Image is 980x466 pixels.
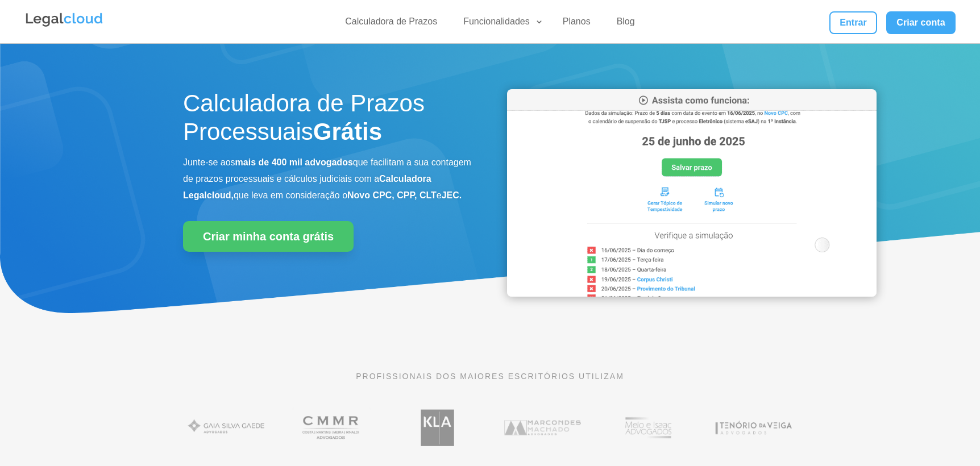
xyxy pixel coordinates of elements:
h1: Calculadora de Prazos Processuais [183,89,473,152]
a: Logo da Legalcloud [24,20,104,30]
a: Criar conta [886,11,956,34]
img: Calculadora de Prazos Processuais da Legalcloud [507,89,877,297]
img: Gaia Silva Gaede Advogados Associados [183,403,270,452]
b: mais de 400 mil advogados [235,157,353,167]
b: Novo CPC, CPP, CLT [347,190,437,200]
a: Funcionalidades [456,16,543,32]
a: Blog [610,16,642,32]
img: Marcondes Machado Advogados utilizam a Legalcloud [499,403,586,452]
p: PROFISSIONAIS DOS MAIORES ESCRITÓRIOS UTILIZAM [183,370,797,382]
img: Costa Martins Meira Rinaldi Advogados [288,403,375,452]
p: Junte-se aos que facilitam a sua contagem de prazos processuais e cálculos judiciais com a que le... [183,155,473,203]
img: Koury Lopes Advogados [394,403,481,452]
img: Profissionais do escritório Melo e Isaac Advogados utilizam a Legalcloud [605,403,692,452]
b: Calculadora Legalcloud, [183,174,431,200]
a: Calculadora de Prazos Processuais da Legalcloud [507,289,877,298]
a: Planos [556,16,597,32]
a: Entrar [829,11,877,34]
a: Criar minha conta grátis [183,221,354,252]
img: Legalcloud Logo [24,11,104,28]
strong: Grátis [313,118,382,145]
b: JEC. [442,190,462,200]
img: Tenório da Veiga Advogados [710,403,797,452]
a: Calculadora de Prazos [338,16,444,32]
